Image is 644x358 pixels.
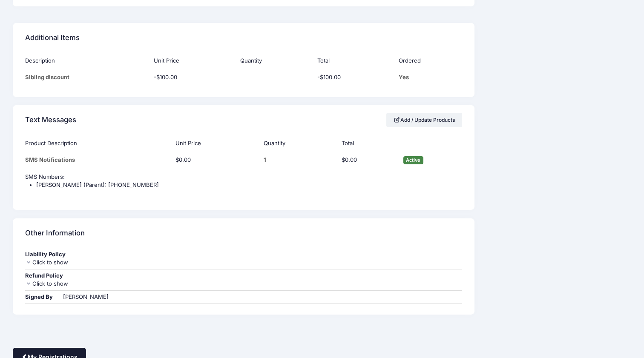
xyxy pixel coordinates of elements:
[386,113,462,127] a: Add / Update Products
[25,250,462,259] div: Liability Policy
[25,169,462,199] td: SMS Numbers:
[171,135,259,152] th: Unit Price
[236,53,313,69] th: Quantity
[25,26,80,50] h4: Additional Items
[25,53,149,69] th: Description
[63,293,109,301] div: [PERSON_NAME]
[25,293,61,301] div: Signed By
[36,181,462,189] li: [PERSON_NAME] (Parent): [PHONE_NUMBER]
[264,156,333,164] div: 1
[338,152,399,169] td: $0.00
[25,152,171,169] td: SMS Notifications
[25,135,171,152] th: Product Description
[403,156,423,164] span: Active
[313,69,395,86] td: -$100.00
[25,69,149,86] td: Sibling discount
[25,221,85,245] h4: Other Information
[259,135,338,152] th: Quantity
[25,258,462,267] div: Click to show
[399,73,462,82] div: Yes
[149,53,236,69] th: Unit Price
[171,152,259,169] td: $0.00
[25,108,76,132] h4: Text Messages
[25,280,462,288] div: Click to show
[338,135,399,152] th: Total
[395,53,462,69] th: Ordered
[25,272,462,280] div: Refund Policy
[149,69,236,86] td: -$100.00
[313,53,395,69] th: Total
